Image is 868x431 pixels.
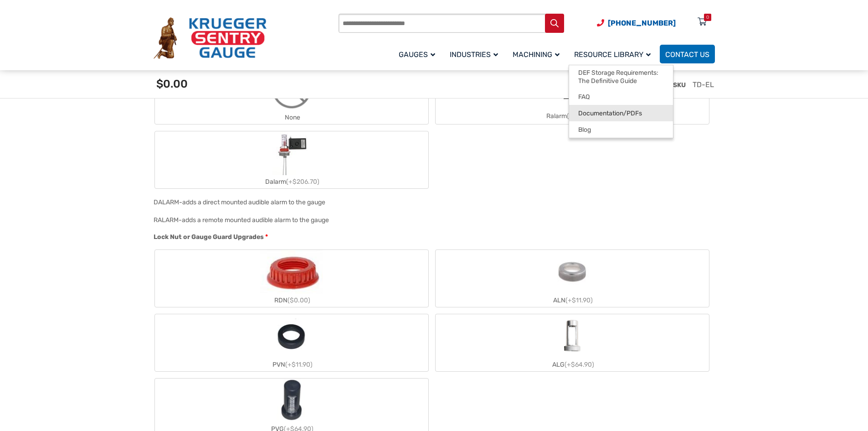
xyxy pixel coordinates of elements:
span: (+$11.90) [285,361,313,369]
span: Industries [450,50,498,59]
span: Gauges [399,50,435,59]
label: Dalarm [155,131,428,188]
span: Blog [578,126,591,134]
img: ALG-OF [550,314,594,358]
a: Industries [444,43,507,65]
img: ALN [550,250,594,294]
span: (+$281.00) [567,112,600,120]
span: ($0.00) [288,296,310,304]
label: PVN [155,314,428,371]
abbr: required [265,232,268,242]
span: Contact Us [665,50,709,59]
label: ALN [436,250,709,307]
a: FAQ [569,88,673,105]
a: Machining [507,43,569,65]
span: Machining [513,50,560,59]
span: (+$206.70) [286,178,319,186]
img: PVG [270,379,313,422]
span: TD-EL [693,80,714,89]
a: Resource Library [569,43,660,65]
div: Dalarm [155,175,428,188]
span: Documentation/PDFs [578,109,642,118]
span: SKU [673,81,686,89]
div: PVN [155,358,428,371]
span: (+$64.90) [565,361,594,369]
div: Ralarm [436,109,709,123]
span: Lock Nut or Gauge Guard Upgrades [154,233,264,241]
span: DALARM- [154,198,182,206]
a: Gauges [393,43,444,65]
label: RDN [155,250,428,307]
div: ALN [436,294,709,307]
a: Phone Number (920) 434-8860 [597,17,676,29]
div: adds a remote mounted audible alarm to the gauge [182,216,329,224]
label: ALG [436,314,709,371]
span: RALARM- [154,216,182,224]
a: DEF Storage Requirements: The Definitive Guide [569,65,673,88]
div: 0 [706,14,709,21]
img: Krueger Sentry Gauge [154,17,267,59]
div: adds a direct mounted audible alarm to the gauge [182,198,325,206]
span: FAQ [578,93,590,101]
div: RDN [155,294,428,307]
span: (+$11.90) [565,296,593,304]
div: ALG [436,358,709,371]
span: [PHONE_NUMBER] [608,19,676,27]
span: Resource Library [574,50,651,59]
a: Blog [569,121,673,138]
a: Documentation/PDFs [569,105,673,121]
span: DEF Storage Requirements: The Definitive Guide [578,69,664,85]
div: None [155,111,428,124]
a: Contact Us [660,45,715,63]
